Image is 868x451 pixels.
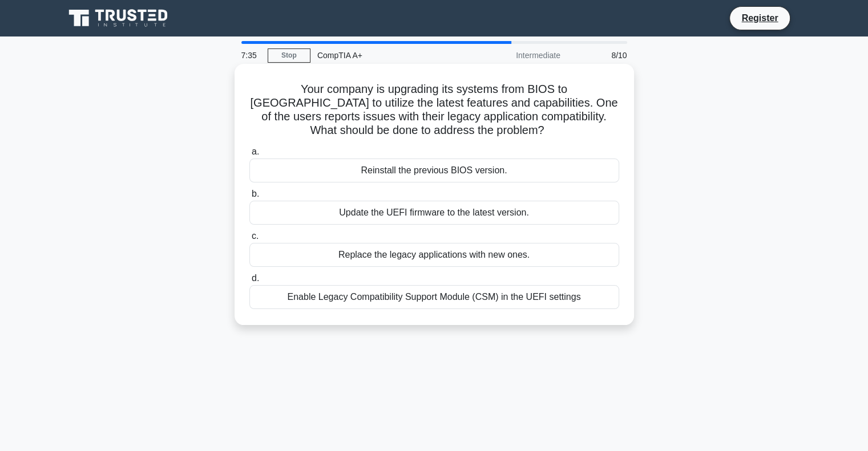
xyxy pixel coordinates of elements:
span: b. [252,189,259,198]
div: 7:35 [235,44,268,67]
span: d. [252,273,259,283]
a: Register [734,11,785,25]
div: Replace the legacy applications with new ones. [249,243,619,267]
div: Intermediate [467,44,567,67]
div: Enable Legacy Compatibility Support Module (CSM) in the UEFI settings [249,285,619,309]
div: Update the UEFI firmware to the latest version. [249,201,619,225]
span: c. [252,231,259,241]
div: Reinstall the previous BIOS version. [249,159,619,182]
a: Stop [268,48,310,63]
div: CompTIA A+ [310,44,467,67]
h5: Your company is upgrading its systems from BIOS to [GEOGRAPHIC_DATA] to utilize the latest featur... [248,82,620,138]
span: a. [252,147,259,156]
div: 8/10 [567,44,634,67]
